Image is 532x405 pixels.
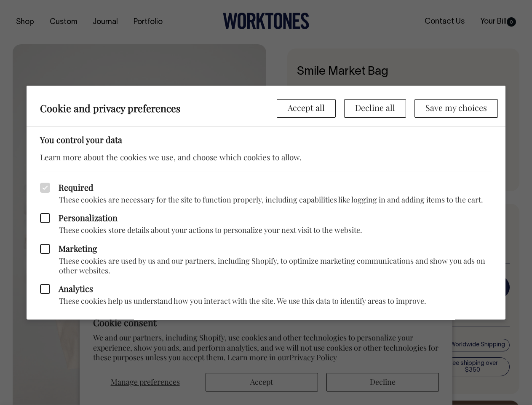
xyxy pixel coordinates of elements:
label: Marketing [40,243,492,254]
button: Decline all [344,99,406,118]
h2: Cookie and privacy preferences [40,102,277,114]
h3: You control your data [40,135,492,145]
p: These cookies help us understand how you interact with the site. We use this data to identify are... [40,296,492,306]
p: These cookies store details about your actions to personalize your next visit to the website. [40,225,492,235]
button: Accept all [277,99,336,118]
button: Save my choices [414,99,498,118]
p: Learn more about the cookies we use, and choose which cookies to allow. [40,151,492,163]
label: Required [40,182,492,192]
p: These cookies are used by us and our partners, including Shopify, to optimize marketing communica... [40,256,492,275]
label: Personalization [40,213,492,223]
p: These cookies are necessary for the site to function properly, including capabilities like loggin... [40,194,492,204]
label: Analytics [40,284,492,294]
